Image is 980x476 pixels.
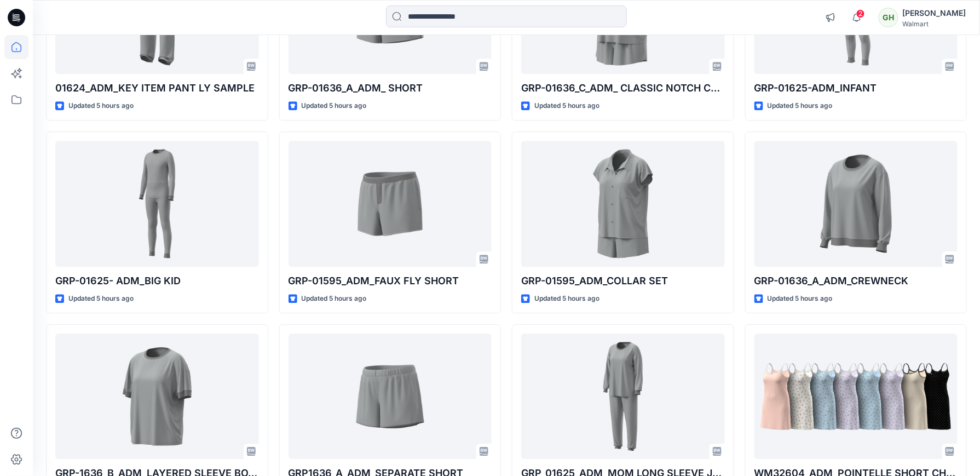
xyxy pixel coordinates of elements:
[302,100,367,112] p: Updated 5 hours ago
[55,273,259,289] p: GRP-01625- ADM_BIG KID
[768,293,833,305] p: Updated 5 hours ago
[768,100,833,112] p: Updated 5 hours ago
[55,334,259,459] a: GRP-1636_B_ADM_LAYERED SLEEVE BOXY TEE
[289,334,492,459] a: GRP1636_A_ADM_SEPARATE SHORT
[534,293,599,305] p: Updated 5 hours ago
[68,100,134,112] p: Updated 5 hours ago
[55,81,259,96] p: 01624_ADM_KEY ITEM PANT LY SAMPLE
[521,141,725,266] a: GRP-01595_ADM_COLLAR SET
[856,9,865,18] span: 2
[879,8,898,27] div: GH
[521,81,725,96] p: GRP-01636_C_ADM_ CLASSIC NOTCH COLLAR
[302,293,367,305] p: Updated 5 hours ago
[289,81,492,96] p: GRP-01636_A_ADM_ SHORT
[68,293,134,305] p: Updated 5 hours ago
[903,7,966,20] div: [PERSON_NAME]
[754,273,958,289] p: GRP-01636_A_ADM_CREWNECK
[289,141,492,266] a: GRP-01595_ADM_FAUX FLY SHORT
[534,100,599,112] p: Updated 5 hours ago
[754,141,958,266] a: GRP-01636_A_ADM_CREWNECK
[903,20,966,28] div: Walmart
[754,81,958,96] p: GRP-01625-ADM_INFANT
[521,334,725,459] a: GRP_01625_ADM_MOM LONG SLEEVE JOGGER
[754,334,958,459] a: WM32604_ADM_POINTELLE SHORT CHEMISE_COLORWAY
[55,141,259,266] a: GRP-01625- ADM_BIG KID
[521,273,725,289] p: GRP-01595_ADM_COLLAR SET
[289,273,492,289] p: GRP-01595_ADM_FAUX FLY SHORT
